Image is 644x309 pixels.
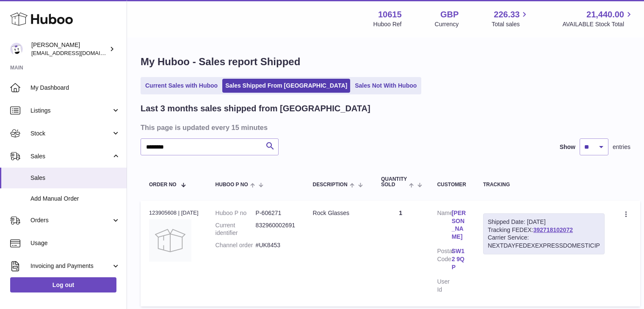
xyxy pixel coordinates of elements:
a: Sales Shipped From [GEOGRAPHIC_DATA] [222,79,350,93]
span: Listings [30,107,111,115]
dt: User Id [437,278,451,294]
div: Rock Glasses [313,209,364,217]
a: 226.33 Total sales [492,9,529,28]
h1: My Huboo - Sales report Shipped [141,55,630,69]
dd: 832960002691 [256,221,296,237]
a: SW12 9QP [452,247,466,271]
span: Huboo P no [216,182,248,188]
dt: Channel order [216,241,256,249]
dt: Name [437,209,451,243]
a: [PERSON_NAME] [452,209,466,241]
span: 21,440.00 [586,9,624,20]
span: Order No [149,182,177,188]
div: Carrier Service: NEXTDAYFEDEXEXPRESSDOMESTICIP [488,234,600,250]
h2: Last 3 months sales shipped from [GEOGRAPHIC_DATA] [141,103,370,114]
strong: 10615 [378,9,402,20]
dd: #UK8453 [256,241,296,249]
dt: Huboo P no [216,209,256,217]
span: Sales [30,174,120,182]
dd: P-606271 [256,209,296,217]
a: Current Sales with Huboo [142,79,221,93]
span: Stock [30,130,111,138]
span: Add Manual Order [30,195,120,203]
dt: Postal Code [437,247,451,273]
span: [EMAIL_ADDRESS][DOMAIN_NAME] [31,50,124,56]
div: Shipped Date: [DATE] [488,218,600,226]
div: Customer [437,182,466,188]
div: Currency [435,20,459,28]
img: fulfillment@fable.com [10,43,23,55]
span: Usage [30,239,120,247]
span: My Dashboard [30,84,120,92]
a: 21,440.00 AVAILABLE Stock Total [562,9,634,28]
div: Tracking FEDEX: [483,213,605,255]
a: Sales Not With Huboo [352,79,420,93]
div: Huboo Ref [373,20,402,28]
a: Log out [10,277,116,292]
div: Tracking [483,182,605,188]
span: Sales [30,152,111,160]
span: Total sales [492,20,529,28]
span: Orders [30,216,111,224]
span: Description [313,182,348,188]
h3: This page is updated every 15 minutes [141,123,628,132]
span: Quantity Sold [381,177,407,188]
div: [PERSON_NAME] [31,41,108,57]
dt: Current identifier [216,221,256,237]
span: entries [613,143,630,151]
strong: GBP [440,9,459,20]
span: AVAILABLE Stock Total [562,20,634,28]
img: no-photo.jpg [149,219,191,262]
label: Show [560,143,575,151]
span: Invoicing and Payments [30,262,111,270]
a: 392718102072 [533,226,573,233]
span: 226.33 [494,9,520,20]
div: 123905608 | [DATE] [149,209,199,217]
td: 1 [373,201,428,306]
